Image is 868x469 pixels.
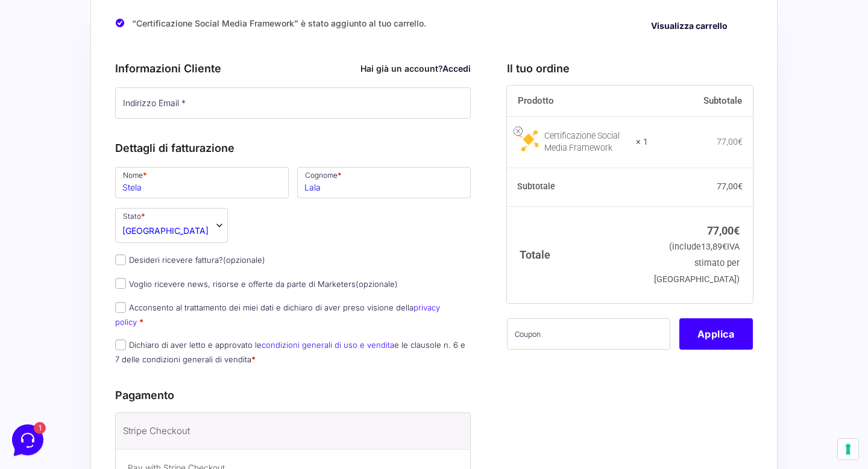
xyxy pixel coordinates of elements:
button: Home [10,358,84,386]
bdi: 77,00 [717,181,743,191]
span: (opzionale) [356,279,398,289]
span: Trova una risposta [19,152,94,162]
input: Nome * [115,167,289,198]
img: Certificazione Social Media Framework [517,130,538,151]
input: Acconsento al trattamento dei miei dati e dichiaro di aver preso visione dellaprivacy policy * [115,302,126,313]
input: Voglio ricevere news, risorse e offerte da parte di Marketers(opzionale) [115,278,126,289]
a: Apri Centro Assistenza [128,152,222,162]
th: Subtotale [648,86,753,117]
span: Inizia una conversazione [78,111,178,121]
h3: Dettagli di fatturazione [115,140,471,156]
h3: Il tuo ordine [507,60,753,77]
abbr: obbligatorio [251,354,256,364]
button: Aiuto [157,358,231,386]
button: Le tue preferenze relative al consenso per le tecnologie di tracciamento [838,439,858,459]
a: Visualizza carrello [643,17,736,36]
abbr: obbligatorio [139,317,143,327]
div: Hai già un account? [360,62,471,75]
input: Cerca un articolo... [27,178,197,190]
label: Stripe Checkout [123,422,429,440]
th: Prodotto [507,86,649,117]
bdi: 77,00 [707,224,740,237]
p: Messaggi [104,375,137,386]
label: Desideri ricevere fattura? [115,255,265,265]
h3: Pagamento [115,387,471,403]
button: Applica [679,318,753,350]
a: [PERSON_NAME]Ciao 🙂 Se hai qualche domanda siamo qui per aiutarti!26 gg fa1 [14,63,227,99]
div: Certificazione Social Media Framework [544,130,629,154]
label: Dichiaro di aver letto e approvato le e le clausole n. 6 e 7 delle condizioni generali di vendita [115,340,465,364]
p: 26 gg fa [195,68,222,78]
span: [PERSON_NAME] [51,68,187,80]
a: Accedi [442,63,471,74]
img: dark [19,69,43,93]
span: € [722,242,727,252]
button: Inizia una conversazione [19,104,222,128]
div: “Certificazione Social Media Framework” è stato aggiunto al tuo carrello. [115,8,753,39]
input: Coupon [507,318,670,350]
p: Ciao 🙂 Se hai qualche domanda siamo qui per aiutarti! [51,82,187,94]
span: 1 [121,357,129,365]
p: Aiuto [186,375,203,386]
span: Italia [122,224,209,237]
input: Dichiaro di aver letto e approvato lecondizioni generali di uso e venditae le clausole n. 6 e 7 d... [115,339,126,350]
span: Stato [115,208,228,243]
label: Acconsento al trattamento dei miei dati e dichiaro di aver preso visione della [115,303,440,326]
span: (opzionale) [223,255,265,265]
p: Home [36,375,57,386]
a: [DEMOGRAPHIC_DATA] tutto [107,48,222,58]
input: Cognome * [297,167,471,198]
span: € [734,224,740,237]
small: (include IVA stimato per [GEOGRAPHIC_DATA]) [654,242,740,285]
bdi: 77,00 [717,137,743,146]
label: Voglio ricevere news, risorse e offerte da parte di Marketers [115,279,398,289]
strong: × 1 [636,136,648,148]
input: Indirizzo Email * [115,87,471,119]
a: privacy policy [115,303,440,326]
h2: Ciao da Marketers 👋 [10,10,203,29]
span: € [738,137,743,146]
input: Desideri ricevere fattura?(opzionale) [115,254,126,265]
iframe: Customerly Messenger Launcher [10,422,46,458]
a: condizioni generali di uso e vendita [262,340,394,350]
span: € [738,181,743,191]
th: Totale [507,206,649,303]
span: 13,89 [701,242,727,252]
button: 1Messaggi [84,358,158,386]
th: Subtotale [507,168,649,206]
span: Le tue conversazioni [19,48,102,58]
span: 1 [210,82,222,94]
h3: Informazioni Cliente [115,60,471,77]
